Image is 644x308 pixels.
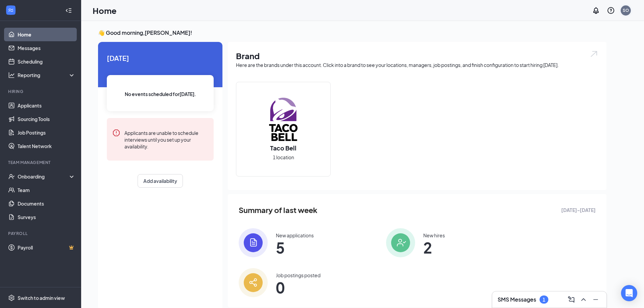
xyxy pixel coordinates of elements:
div: 1 [543,297,545,303]
img: icon [386,228,415,257]
a: Messages [18,41,75,55]
svg: Analysis [8,72,15,78]
img: open.6027fd2a22e1237b5b06.svg [590,50,598,58]
a: Job Postings [18,126,75,139]
svg: ChevronUp [579,295,588,304]
svg: Minimize [592,295,600,304]
a: Applicants [18,99,75,112]
img: icon [239,268,268,297]
a: Surveys [18,210,75,224]
button: Add availability [138,174,183,188]
div: New hires [423,232,445,239]
a: Sourcing Tools [18,112,75,126]
span: 2 [423,241,445,254]
div: Switch to admin view [18,294,65,301]
div: Reporting [18,72,76,78]
div: Job postings posted [276,272,320,279]
img: icon [239,228,268,257]
svg: Collapse [65,7,72,14]
svg: ComposeMessage [567,295,575,304]
a: Scheduling [18,55,75,68]
button: Minimize [590,294,601,305]
span: No events scheduled for [DATE] . [125,90,196,98]
svg: UserCheck [8,173,15,180]
span: 0 [276,281,320,293]
button: ComposeMessage [566,294,577,305]
div: Onboarding [18,173,70,180]
div: Hiring [8,89,74,94]
a: PayrollCrown [18,241,75,254]
svg: Error [112,129,120,137]
svg: WorkstreamLogo [7,7,14,14]
svg: Notifications [592,6,600,15]
div: Applicants are unable to schedule interviews until you set up your availability. [124,129,208,150]
a: Talent Network [18,139,75,153]
span: 5 [276,241,314,254]
svg: Settings [8,294,15,301]
div: Payroll [8,231,74,236]
a: Home [18,28,75,41]
h1: Home [93,5,117,16]
h3: 👋 Good morning, [PERSON_NAME] ! [98,29,606,37]
span: Summary of last week [239,204,317,216]
button: ChevronUp [578,294,589,305]
a: Documents [18,197,75,210]
div: Team Management [8,160,74,165]
span: [DATE] [107,53,214,63]
h3: SMS Messages [498,296,536,303]
span: [DATE] - [DATE] [561,206,596,214]
h2: Taco Bell [263,144,303,152]
svg: QuestionInfo [607,6,615,15]
div: Open Intercom Messenger [621,285,637,301]
div: SO [623,7,629,13]
a: Team [18,183,75,197]
div: Here are the brands under this account. Click into a brand to see your locations, managers, job p... [236,62,598,68]
div: New applications [276,232,314,239]
img: Taco Bell [262,98,305,141]
h1: Brand [236,50,598,62]
span: 1 location [273,153,294,161]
